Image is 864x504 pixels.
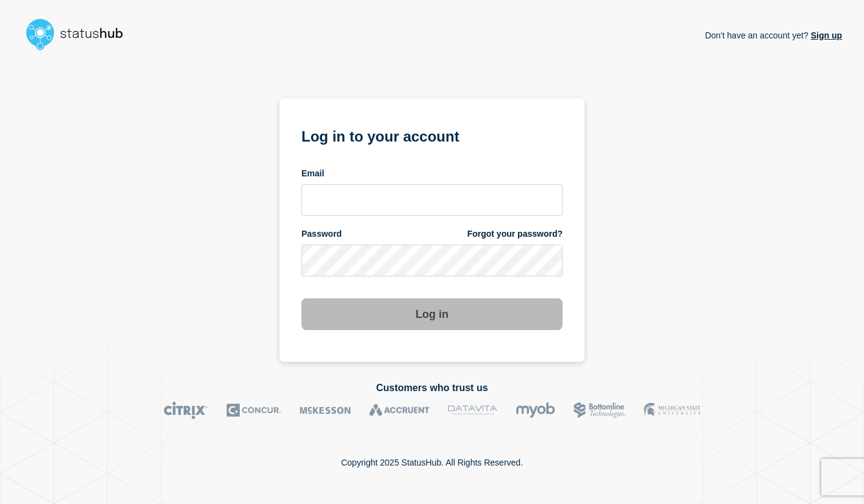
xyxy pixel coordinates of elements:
[226,401,281,419] img: Concur logo
[448,401,497,419] img: DataVita logo
[341,458,523,467] p: Copyright 2025 StatusHub. All Rights Reserved.
[164,401,208,419] img: Citrix logo
[516,401,555,419] img: myob logo
[369,401,430,419] img: Accruent logo
[22,15,138,54] img: StatusHub logo
[644,401,700,419] img: MSU logo
[808,31,842,40] a: Sign up
[301,228,342,240] span: Password
[301,184,563,216] input: email input
[22,383,842,394] h2: Customers who trust us
[300,401,351,419] img: McKesson logo
[574,401,625,419] img: Bottomline logo
[301,124,563,146] h1: Log in to your account
[301,298,563,330] button: Log in
[301,245,563,276] input: password input
[467,228,563,240] a: Forgot your password?
[705,21,842,50] p: Don't have an account yet?
[301,168,324,179] span: Email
